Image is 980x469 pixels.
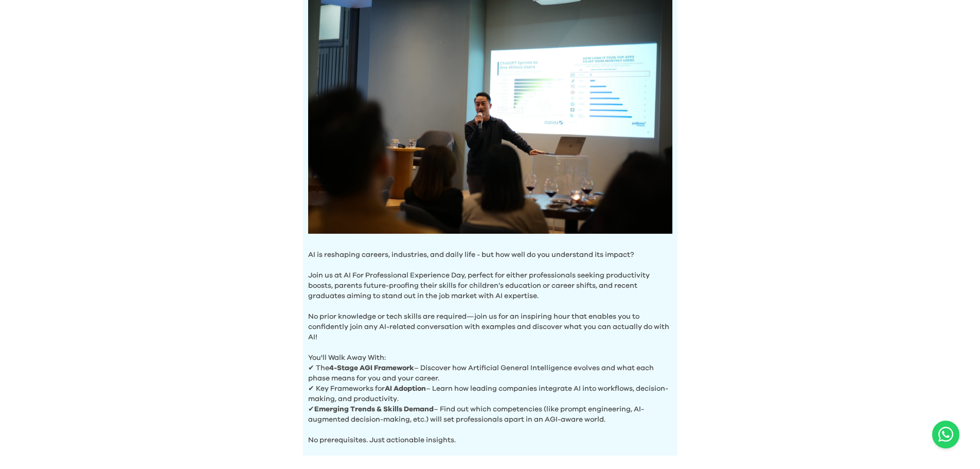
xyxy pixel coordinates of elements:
[308,425,672,445] p: No prerequisites. Just actionable insights.
[314,406,434,413] b: Emerging Trends & Skills Demand
[932,421,959,448] button: Open WhatsApp chat
[308,260,672,301] p: Join us at AI For Professional Experience Day, perfect for either professionals seeking productiv...
[308,384,672,404] p: ✔ Key Frameworks for – Learn how leading companies integrate AI into workflows, decision-making, ...
[308,404,672,425] p: ✔ – Find out which competencies (like prompt engineering, AI-augmented decision-making, etc.) wil...
[329,364,414,372] b: 4-Stage AGI Framework
[308,301,672,342] p: No prior knowledge or tech skills are required—join us for an inspiring hour that enables you to ...
[308,342,672,363] p: You'll Walk Away With:
[932,421,959,448] a: Chat with us on WhatsApp
[385,385,426,392] b: AI Adoption
[308,363,672,384] p: ✔ The – Discover how Artificial General Intelligence evolves and what each phase means for you an...
[308,250,672,260] p: AI is reshaping careers, industries, and daily life - but how well do you understand its impact?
